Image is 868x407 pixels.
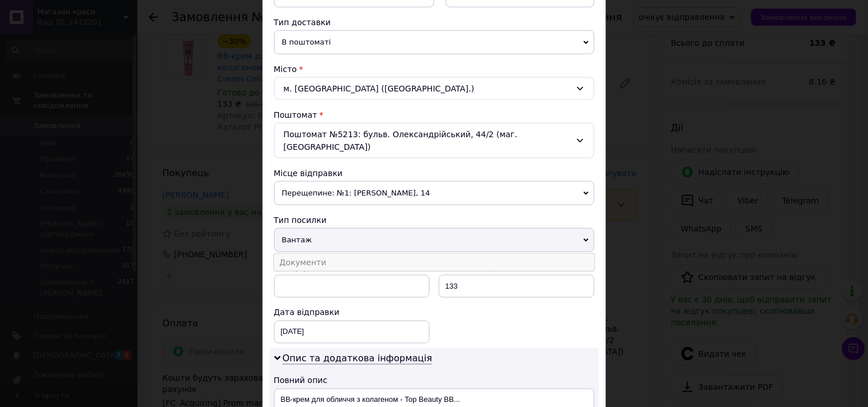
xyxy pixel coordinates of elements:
div: Дата відправки [274,307,430,318]
span: В поштоматі [274,30,594,54]
span: Перещепине: №1: [PERSON_NAME], 14 [274,181,594,205]
span: Тип доставки [274,18,331,27]
li: Документи [274,254,594,271]
div: Повний опис [274,375,594,386]
span: Опис та додаткова інформація [283,353,433,365]
span: Тип посилки [274,216,327,225]
span: Вантаж [274,228,594,252]
div: Місто [274,63,594,75]
div: м. [GEOGRAPHIC_DATA] ([GEOGRAPHIC_DATA].) [274,77,594,100]
div: Поштомат №5213: бульв. Олександрійський, 44/2 (маг. [GEOGRAPHIC_DATA]) [274,123,594,158]
div: Поштомат [274,109,594,121]
span: Місце відправки [274,169,343,178]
